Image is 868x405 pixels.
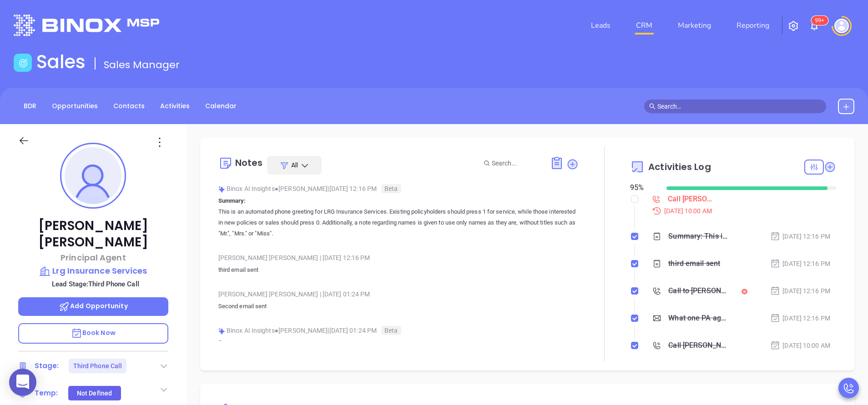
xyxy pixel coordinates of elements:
[59,301,128,310] span: Add Opportunity
[275,327,279,334] span: ●
[218,186,225,193] img: svg%3e
[630,182,655,193] div: 95 %
[14,15,159,36] img: logo
[657,101,821,111] input: Search…
[46,99,103,114] a: Opportunities
[18,251,168,264] p: Principal Agent
[18,265,168,277] a: Lrg Insurance Services
[648,162,711,171] span: Activities Log
[218,324,579,337] div: Binox AI Insights [PERSON_NAME] | [DATE] 01:24 PM
[18,99,42,114] a: BDR
[770,286,830,296] div: [DATE] 12:16 PM
[218,251,579,265] div: [PERSON_NAME] [PERSON_NAME] [DATE] 12:16 PM
[218,197,246,204] b: Summary:
[381,184,401,193] span: Beta
[218,301,579,312] p: Second email sent
[235,158,263,167] div: Notes
[632,16,656,35] a: CRM
[811,16,828,25] sup: 100
[218,328,225,335] img: svg%3e
[36,51,86,73] h1: Sales
[668,192,717,206] div: Call [PERSON_NAME] to follow up
[200,99,242,114] a: Calendar
[77,386,112,400] div: Not Defined
[65,147,121,204] img: profile-user
[646,206,836,216] div: [DATE] 10:00 AM
[35,386,58,400] div: Temp:
[218,287,579,301] div: [PERSON_NAME] [PERSON_NAME] [DATE] 01:24 PM
[809,20,820,31] img: iconNotification
[218,206,579,239] p: This is an automated phone greeting for LRG Insurance Services. Existing policyholders should pre...
[668,311,728,325] div: What one PA agency discovered (and why it mattered)
[104,58,180,72] span: Sales Manager
[35,359,59,373] div: Stage:
[649,103,656,110] span: search
[587,16,614,35] a: Leads
[770,231,830,241] div: [DATE] 12:16 PM
[218,339,246,346] b: Summary:
[668,284,728,298] div: Call to [PERSON_NAME]
[218,265,579,275] p: third email sent
[834,19,849,33] img: user
[770,313,830,323] div: [DATE] 12:16 PM
[770,340,830,350] div: [DATE] 10:00 AM
[218,182,579,195] div: Binox AI Insights [PERSON_NAME] | [DATE] 12:16 PM
[733,16,773,35] a: Reporting
[770,259,830,269] div: [DATE] 12:16 PM
[492,158,540,168] input: Search...
[674,16,715,35] a: Marketing
[291,160,298,170] span: All
[381,326,401,335] span: Beta
[108,99,150,114] a: Contacts
[275,185,279,192] span: ●
[788,20,799,31] img: iconSetting
[668,230,728,243] div: Summary: This is an automated phone greeting for LRG Insurance Services. Existing policyholders s...
[155,99,195,114] a: Activities
[18,218,168,250] p: [PERSON_NAME] [PERSON_NAME]
[668,257,720,270] div: third email sent
[320,290,321,298] span: |
[668,339,728,352] div: Call [PERSON_NAME] to follow up
[71,328,116,337] span: Book Now
[320,254,321,261] span: |
[23,278,168,290] p: Lead Stage: Third Phone Call
[73,359,122,373] div: Third Phone Call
